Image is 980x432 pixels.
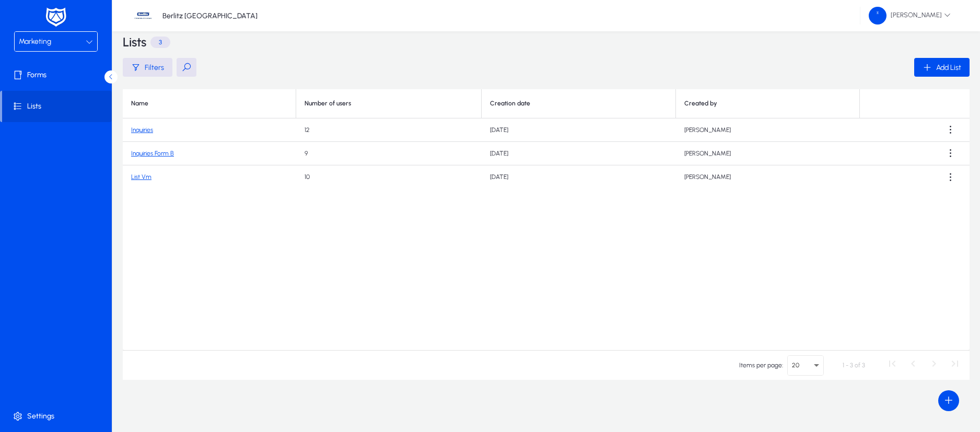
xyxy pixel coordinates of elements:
[843,360,865,370] div: 1 - 3 of 3
[115,62,176,68] div: Keywords by Traffic
[131,126,153,134] a: Inquiries
[17,17,25,25] img: logo_orange.svg
[676,165,860,189] td: [PERSON_NAME]
[2,59,114,91] a: Forms
[296,165,482,189] td: 10
[17,27,25,35] img: website_grey.svg
[131,150,174,157] a: Inquiries Form B
[123,58,172,77] button: Filters
[28,61,37,69] img: tab_domain_overview_orange.svg
[145,63,164,72] span: Filters
[296,89,482,118] th: Number of users
[739,360,783,370] div: Items per page:
[123,36,146,49] h3: Lists
[131,100,287,107] div: Name
[296,142,482,165] td: 9
[676,89,860,118] th: Created by
[482,165,676,189] td: [DATE]
[19,37,51,46] span: Marketing
[482,118,676,142] td: [DATE]
[162,11,258,20] p: Berlitz [GEOGRAPHIC_DATA]
[869,7,951,25] span: [PERSON_NAME]
[860,6,959,25] button: [PERSON_NAME]
[2,411,114,422] span: Settings
[133,6,153,26] img: 37.jpg
[676,142,860,165] td: [PERSON_NAME]
[482,142,676,165] td: [DATE]
[869,7,886,25] img: 58.png
[2,101,112,112] span: Lists
[936,63,961,72] span: Add List
[2,70,114,80] span: Forms
[792,362,799,369] span: 20
[150,37,170,48] p: 3
[104,61,112,69] img: tab_keywords_by_traffic_grey.svg
[123,350,970,380] mat-paginator: Select page
[676,118,860,142] td: [PERSON_NAME]
[40,62,94,68] div: Domain Overview
[296,118,482,142] td: 12
[490,100,530,107] div: Creation date
[131,100,148,107] div: Name
[490,100,668,107] div: Creation date
[131,173,151,181] a: List Vm
[43,6,69,28] img: white-logo.png
[27,27,115,35] div: Domain: [DOMAIN_NAME]
[29,17,51,25] div: v 4.0.24
[914,58,970,77] button: Add List
[2,401,114,432] a: Settings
